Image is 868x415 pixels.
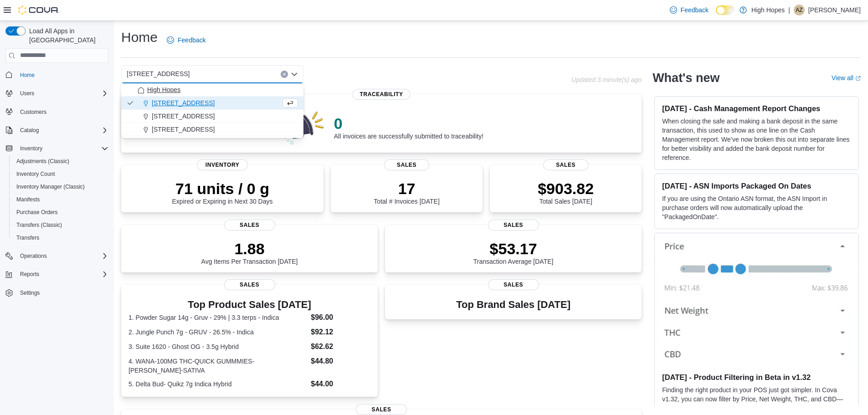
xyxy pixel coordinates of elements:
span: Transfers [16,234,39,241]
p: $903.82 [538,179,594,198]
span: Load All Apps in [GEOGRAPHIC_DATA] [26,26,108,45]
dt: 1. Powder Sugar 14g - Gruv - 29% | 3.3 terps - Indica [128,313,307,322]
span: Sales [224,220,275,231]
p: $53.17 [473,240,554,258]
input: Dark Mode [716,5,735,15]
p: [PERSON_NAME] [808,5,861,15]
span: [STREET_ADDRESS] [152,112,215,121]
span: Inventory [20,145,42,152]
a: Home [16,70,38,81]
button: Inventory [16,143,46,154]
span: Transfers (Classic) [16,221,62,229]
dt: 5. Delta Bud- Quikz 7g Indica Hybrid [128,379,307,389]
button: Clear input [281,71,288,78]
dt: 2. Jungle Punch 7g - GRUV - 26.5% - Indica [128,328,307,337]
h3: [DATE] - Cash Management Report Changes [662,104,851,113]
span: Sales [543,159,589,170]
span: Feedback [681,5,709,15]
span: Purchase Orders [13,207,108,218]
h3: [DATE] - ASN Imports Packaged On Dates [662,181,851,190]
span: [STREET_ADDRESS] [152,125,215,134]
span: Operations [16,251,108,261]
span: Users [20,90,34,97]
div: Anthony Zadrozny [794,5,805,15]
span: [STREET_ADDRESS] [127,68,190,79]
button: Catalog [2,124,112,137]
dd: $44.00 [311,379,370,389]
a: Purchase Orders [13,207,62,218]
span: Dark Mode [716,15,716,15]
a: Feedback [666,1,712,19]
span: Home [16,69,108,81]
span: Catalog [20,127,39,134]
div: Avg Items Per Transaction [DATE] [201,240,298,265]
span: Reports [16,269,108,280]
button: Operations [16,251,51,261]
p: 0 [334,114,483,133]
span: Catalog [16,125,108,136]
button: Inventory [2,142,112,155]
div: Choose from the following options [121,83,303,136]
p: Updated 3 minute(s) ago [571,76,642,83]
svg: External link [855,76,861,81]
nav: Complex example [5,65,108,323]
div: Transaction Average [DATE] [473,240,554,265]
h3: [DATE] - Product Filtering in Beta in v1.32 [662,373,851,382]
a: Inventory Count [13,169,59,179]
span: Inventory Manager (Classic) [16,183,85,190]
span: Operations [20,252,47,260]
span: Settings [16,287,108,298]
button: Settings [2,286,112,299]
button: Reports [2,268,112,281]
span: Feedback [178,36,205,45]
span: Inventory Manager (Classic) [13,181,108,192]
p: 1.88 [201,240,298,258]
button: Purchase Orders [9,206,112,219]
dd: $96.00 [311,312,370,323]
span: Customers [16,106,108,118]
img: Cova [18,5,59,15]
span: Traceability [353,89,411,100]
span: High Hopes [147,85,180,94]
p: High Hopes [751,5,785,15]
p: If you are using the Ontario ASN format, the ASN Import in purchase orders will now automatically... [662,194,851,221]
span: Inventory Count [13,169,108,179]
a: Feedback [163,31,209,49]
button: Transfers [9,231,112,244]
button: Operations [2,250,112,262]
p: When closing the safe and making a bank deposit in the same transaction, this used to show as one... [662,117,851,162]
button: Users [16,88,38,99]
button: Home [2,68,112,82]
button: Inventory Count [9,168,112,180]
button: Users [2,87,112,100]
button: Reports [16,269,43,280]
a: Customers [16,107,50,118]
span: Reports [20,271,39,278]
dd: $92.12 [311,327,370,338]
h2: What's new [652,71,719,85]
span: Inventory [197,159,248,170]
a: Settings [16,287,43,298]
button: Catalog [16,125,42,136]
button: [STREET_ADDRESS] [121,110,303,123]
a: Transfers [13,232,43,243]
span: Sales [384,159,430,170]
span: AZ [796,5,802,15]
dt: 3. Suite 1620 - Ghost OG - 3.5g Hybrid [128,342,307,351]
p: 71 units / 0 g [172,179,273,198]
span: Home [20,72,35,79]
span: Sales [488,279,539,290]
span: Users [16,88,108,99]
span: Customers [20,108,46,116]
h3: Top Brand Sales [DATE] [456,299,570,310]
a: View allExternal link [832,74,861,82]
span: Adjustments (Classic) [13,156,108,167]
span: [STREET_ADDRESS] [152,98,215,108]
button: [STREET_ADDRESS] [121,123,303,136]
button: Close list of options [291,71,298,78]
a: Adjustments (Classic) [13,156,73,167]
div: Total Sales [DATE] [538,179,594,205]
dd: $62.62 [311,341,370,352]
a: Inventory Manager (Classic) [13,181,88,192]
span: Transfers (Classic) [13,220,108,231]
